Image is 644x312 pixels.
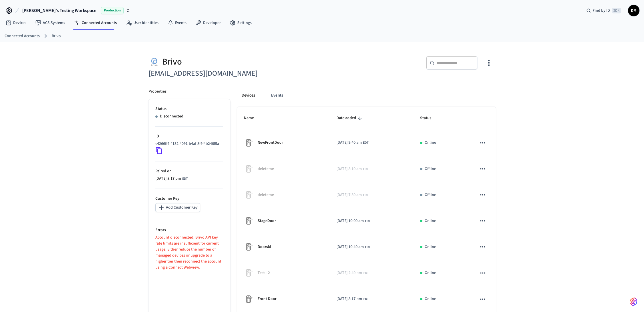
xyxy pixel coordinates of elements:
[155,203,200,212] button: Add Customer Key
[365,245,370,250] span: EDT
[244,242,253,251] img: Placeholder Lock Image
[336,140,362,146] span: [DATE] 9:40 am
[425,244,436,250] p: Online
[182,176,188,181] span: EDT
[244,268,253,277] img: Placeholder Lock Image
[70,18,121,28] a: Connected Accounts
[363,140,368,145] span: EDT
[425,270,436,276] p: Online
[149,56,160,68] img: August Logo, Square
[336,192,362,198] span: [DATE] 7:30 am
[149,89,166,95] p: Properties
[336,218,364,224] span: [DATE] 10:00 am
[244,138,253,147] img: Placeholder Lock Image
[258,140,283,146] p: NewFrontDoor
[31,18,70,28] a: ACS Systems
[155,106,223,112] p: Status
[22,7,96,14] span: [PERSON_NAME]'s Testing Workspace
[160,113,183,119] p: Disconnected
[420,114,439,123] span: Status
[425,192,436,198] p: Offline
[155,235,223,271] p: Account disconnected, Brivo API key rate limits are insufficient for current usage. Either reduce...
[258,244,271,250] p: Doorski
[5,33,40,39] a: Connected Accounts
[244,295,253,304] img: Placeholder Lock Image
[363,167,368,172] span: EDT
[363,193,368,198] span: EDT
[582,5,626,16] div: Find by ID⌘ K
[244,216,253,225] img: Placeholder Lock Image
[336,270,362,276] span: [DATE] 2:40 pm
[121,18,163,28] a: User Identities
[629,5,639,16] span: DM
[155,176,181,182] span: [DATE] 8:17 pm
[336,140,368,146] div: America/Toronto
[425,218,436,224] p: Online
[155,227,223,233] p: Errors
[336,244,364,250] span: [DATE] 10:40 am
[363,297,369,302] span: EDT
[52,33,61,39] a: Brivo
[258,218,276,224] p: StageDoor
[149,68,319,79] h6: [EMAIL_ADDRESS][DOMAIN_NAME]
[628,5,639,16] button: DM
[155,196,223,202] p: Customer Key
[336,114,364,123] span: Date added
[365,219,370,224] span: EDT
[244,190,253,199] img: Placeholder Lock Image
[237,89,496,102] div: connected account tabs
[425,296,436,302] p: Online
[191,18,225,28] a: Developer
[1,18,31,28] a: Devices
[593,8,610,13] span: Find by ID
[155,141,219,147] p: c4266ff4-4132-4091-b4af-8f9f4b246f5a
[630,297,637,306] img: SeamLogoGradient.69752ec5.svg
[244,164,253,173] img: Placeholder Lock Image
[258,192,274,198] p: deleteme
[336,192,368,198] div: America/Toronto
[612,8,621,13] span: ⌘ K
[336,244,370,250] div: America/Toronto
[225,18,256,28] a: Settings
[163,18,191,28] a: Events
[425,166,436,172] p: Offline
[237,107,496,312] table: sticky table
[363,271,369,276] span: EDT
[149,56,319,68] div: Brivo
[244,114,261,123] span: Name
[336,166,362,172] span: [DATE] 8:10 am
[336,296,369,302] div: America/Toronto
[336,166,368,172] div: America/Toronto
[336,296,362,302] span: [DATE] 8:17 pm
[237,89,260,102] button: Devices
[425,140,436,146] p: Online
[336,218,370,224] div: America/Toronto
[266,89,288,102] button: Events
[101,7,124,14] span: Production
[155,133,223,139] p: ID
[258,270,270,276] p: Test - 2
[155,168,223,174] p: Paired on
[258,166,274,172] p: deleteme
[258,296,276,302] p: Front Door
[155,176,188,182] div: America/Toronto
[336,270,369,276] div: America/Toronto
